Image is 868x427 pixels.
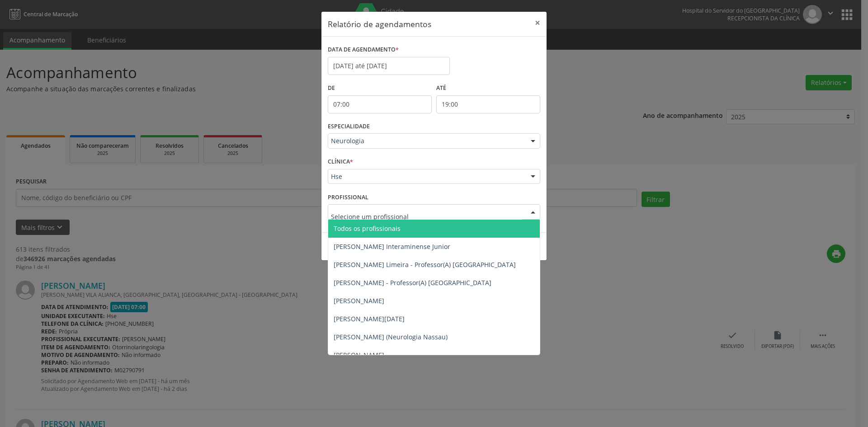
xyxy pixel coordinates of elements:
[334,296,384,305] span: [PERSON_NAME]
[528,12,547,34] button: Close
[334,278,491,287] span: [PERSON_NAME] - Professor(A) [GEOGRAPHIC_DATA]
[328,43,399,57] label: DATA DE AGENDAMENTO
[436,81,540,95] label: ATÉ
[334,224,401,233] span: Todos os profissionais
[328,95,432,113] input: Selecione o horário inicial
[436,95,540,113] input: Selecione o horário final
[334,242,450,251] span: [PERSON_NAME] Interaminense Junior
[334,351,384,359] span: [PERSON_NAME]
[328,190,368,204] label: PROFISSIONAL
[331,136,522,145] span: Neurologia
[334,333,448,341] span: [PERSON_NAME] (Neurologia Nassau)
[331,207,522,225] input: Selecione um profissional
[331,172,522,181] span: Hse
[328,81,432,95] label: De
[328,155,353,169] label: CLÍNICA
[328,18,431,30] h5: Relatório de agendamentos
[328,57,450,75] input: Selecione uma data ou intervalo
[328,120,370,134] label: ESPECIALIDADE
[334,314,405,323] span: [PERSON_NAME][DATE]
[334,260,516,269] span: [PERSON_NAME] Limeira - Professor(A) [GEOGRAPHIC_DATA]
